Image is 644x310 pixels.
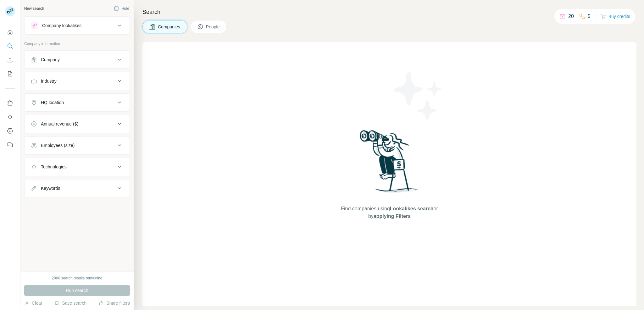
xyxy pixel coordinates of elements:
button: Save search [54,300,86,306]
div: New search [24,6,44,11]
button: Enrich CSV [5,54,15,66]
button: Search [5,40,15,52]
h4: Search [142,8,636,16]
span: Companies [158,24,181,30]
p: Company information [24,41,130,47]
div: Annual revenue ($) [41,121,78,127]
button: Feedback [5,139,15,150]
p: 20 [568,13,574,20]
button: Share filters [99,300,130,306]
span: applying Filters [374,213,411,219]
span: Lookalikes search [390,206,434,211]
div: Industry [41,78,57,84]
button: Use Surfe API [5,111,15,123]
button: Company lookalikes [25,18,130,33]
div: Company lookalikes [42,22,81,29]
button: Use Surfe on LinkedIn [5,97,15,109]
button: Technologies [25,159,130,174]
button: Dashboard [5,125,15,137]
div: Employees (size) [41,142,75,149]
button: HQ location [25,95,130,110]
div: HQ location [41,99,64,106]
span: People [206,24,220,30]
div: 2000 search results remaining [52,275,103,281]
img: Surfe Illustration - Woman searching with binoculars [357,128,422,199]
button: Keywords [25,181,130,196]
button: Quick start [5,26,15,38]
button: Industry [25,73,130,89]
p: 5 [588,13,591,20]
div: Keywords [41,185,60,191]
button: Company [25,52,130,67]
div: Technologies [41,164,67,170]
button: Clear [24,300,42,306]
button: Buy credits [601,12,630,21]
button: Employees (size) [25,138,130,153]
button: Annual revenue ($) [25,116,130,132]
button: My lists [5,68,15,79]
img: Surfe Illustration - Stars [390,67,446,124]
button: Hide [109,4,134,13]
span: Find companies using or by [339,205,440,220]
div: Company [41,56,60,63]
